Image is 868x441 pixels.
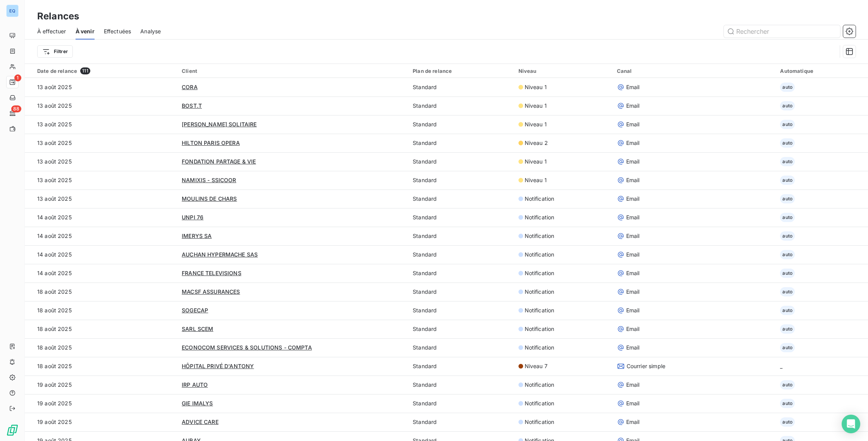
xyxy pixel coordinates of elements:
[626,251,640,258] span: Email
[182,400,213,407] span: GIE IMALYS
[780,101,795,110] span: auto
[780,363,782,369] span: _
[617,68,771,74] div: Canal
[25,134,177,152] td: 13 août 2025
[626,232,640,240] span: Email
[25,357,177,376] td: 18 août 2025
[182,288,240,295] span: MACSF ASSURANCES
[408,320,513,338] td: Standard
[626,418,640,426] span: Email
[780,269,795,278] span: auto
[780,306,795,315] span: auto
[80,67,90,74] span: 111
[626,195,640,203] span: Email
[408,413,513,431] td: Standard
[408,208,513,227] td: Standard
[626,102,640,110] span: Email
[182,307,208,314] span: SOGECAP
[25,227,177,245] td: 14 août 2025
[182,326,213,332] span: SARL SCEM
[408,264,513,283] td: Standard
[11,105,21,112] span: 88
[182,195,237,202] span: MOULINS DE CHARS
[182,158,256,165] span: FONDATION PARTAGE & VIE
[182,381,208,388] span: IRP AUTO
[25,264,177,283] td: 14 août 2025
[724,25,840,38] input: Rechercher
[25,376,177,394] td: 19 août 2025
[182,344,312,351] span: ECONOCOM SERVICES & SOLUTIONS - COMPTA
[408,115,513,134] td: Standard
[518,68,608,74] div: Niveau
[780,68,863,74] div: Automatique
[408,189,513,208] td: Standard
[525,325,555,333] span: Notification
[408,301,513,320] td: Standard
[525,195,555,203] span: Notification
[6,76,18,88] a: 1
[182,84,198,90] span: CORA
[626,288,640,296] span: Email
[25,413,177,431] td: 19 août 2025
[25,152,177,171] td: 13 août 2025
[626,158,640,165] span: Email
[182,177,236,183] span: NAMIXIS - SSICOOR
[780,176,795,185] span: auto
[626,344,640,351] span: Email
[525,232,555,240] span: Notification
[408,78,513,96] td: Standard
[408,394,513,413] td: Standard
[525,251,555,258] span: Notification
[780,417,795,427] span: auto
[780,231,795,241] span: auto
[76,28,95,35] span: À venir
[25,320,177,338] td: 18 août 2025
[626,83,640,91] span: Email
[408,283,513,301] td: Standard
[626,214,640,221] span: Email
[525,83,547,91] span: Niveau 1
[104,28,131,35] span: Effectuées
[780,399,795,408] span: auto
[525,362,548,370] span: Niveau 7
[140,28,161,35] span: Analyse
[780,250,795,259] span: auto
[182,363,254,369] span: HÔPITAL PRIVÉ D'ANTONY
[525,288,555,296] span: Notification
[408,357,513,376] td: Standard
[182,68,197,74] span: Client
[408,134,513,152] td: Standard
[408,171,513,189] td: Standard
[6,107,18,119] a: 88
[525,381,555,389] span: Notification
[780,287,795,296] span: auto
[626,176,640,184] span: Email
[37,9,79,23] h3: Relances
[525,176,547,184] span: Niveau 1
[780,157,795,166] span: auto
[25,96,177,115] td: 13 août 2025
[25,283,177,301] td: 18 août 2025
[182,233,212,239] span: IMERYS SA
[525,139,548,147] span: Niveau 2
[6,424,19,436] img: Logo LeanPay
[25,301,177,320] td: 18 août 2025
[525,121,547,128] span: Niveau 1
[25,245,177,264] td: 14 août 2025
[408,227,513,245] td: Standard
[525,307,555,314] span: Notification
[780,83,795,92] span: auto
[37,45,73,58] button: Filtrer
[626,121,640,128] span: Email
[182,121,257,127] span: [PERSON_NAME] SOLITAIRE
[780,343,795,352] span: auto
[413,68,509,74] div: Plan de relance
[626,325,640,333] span: Email
[408,152,513,171] td: Standard
[626,307,640,314] span: Email
[780,213,795,222] span: auto
[182,270,241,276] span: FRANCE TELEVISIONS
[525,102,547,110] span: Niveau 1
[626,269,640,277] span: Email
[408,96,513,115] td: Standard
